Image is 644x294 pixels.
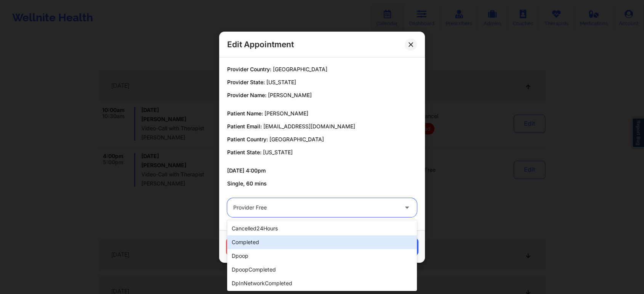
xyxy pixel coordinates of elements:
span: [PERSON_NAME] [268,92,312,98]
p: Provider Name: [227,91,417,99]
p: [DATE] 4:00pm [227,167,417,174]
span: [PERSON_NAME] [264,110,308,117]
span: [US_STATE] [263,149,293,155]
div: completed [227,235,417,249]
div: dpoopCompleted [227,263,417,276]
span: [US_STATE] [266,79,296,85]
h2: Edit Appointment [227,39,294,50]
button: Cancel Appointment [226,238,305,256]
p: Provider Country: [227,66,417,73]
p: Patient Country: [227,136,417,143]
p: Patient Email: [227,123,417,130]
span: [GEOGRAPHIC_DATA] [269,136,324,142]
div: Provider Free [233,198,398,217]
div: cancelled24Hours [227,222,417,235]
p: Patient State: [227,149,417,156]
div: dpoop [227,249,417,263]
span: [EMAIL_ADDRESS][DOMAIN_NAME] [263,123,355,129]
p: Provider State: [227,78,417,86]
p: Patient Name: [227,110,417,117]
span: [GEOGRAPHIC_DATA] [273,66,327,72]
div: dpInNetworkCompleted [227,276,417,290]
p: Single, 60 mins [227,180,417,187]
